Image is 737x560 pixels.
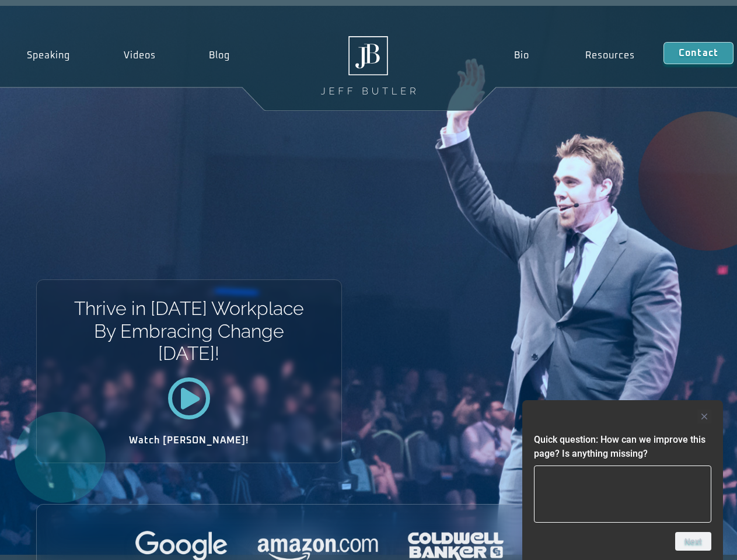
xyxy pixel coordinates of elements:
[182,42,257,69] a: Blog
[534,409,711,551] div: Quick question: How can we improve this page? Is anything missing?
[485,42,557,69] a: Bio
[534,466,711,523] textarea: Quick question: How can we improve this page? Is anything missing?
[534,433,711,461] h2: Quick question: How can we improve this page? Is anything missing?
[97,42,183,69] a: Videos
[557,42,663,69] a: Resources
[485,42,663,69] nav: Menu
[663,42,733,64] a: Contact
[679,48,718,58] span: Contact
[675,532,711,551] button: Next question
[697,409,711,423] button: Hide survey
[73,297,305,365] h1: Thrive in [DATE] Workplace By Embracing Change [DATE]!
[78,436,301,445] h2: Watch [PERSON_NAME]!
